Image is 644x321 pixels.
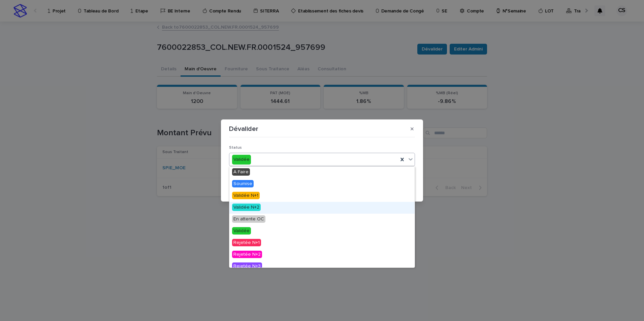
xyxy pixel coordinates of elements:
span: Rejetée N+3 [232,262,262,270]
span: Validée N+1 [232,192,260,199]
span: A Faire [232,168,250,176]
p: Dévalider [229,125,258,133]
span: Rejetée N+1 [232,239,261,246]
span: Rejetée N+2 [232,251,262,258]
span: Validée [232,227,251,235]
div: Rejetée N+3 [229,261,415,273]
div: En attente OC [229,214,415,225]
span: En attente OC [232,215,265,223]
div: Validée N+2 [229,202,415,214]
div: Rejetée N+2 [229,249,415,261]
div: Soumise [229,178,415,190]
div: A Faire [229,167,415,178]
span: Validée N+2 [232,204,261,211]
span: Status [229,146,242,150]
div: Validée [232,155,251,165]
div: Rejetée N+1 [229,237,415,249]
div: Validée [229,225,415,237]
span: Soumise [232,180,254,187]
div: Validée N+1 [229,190,415,202]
